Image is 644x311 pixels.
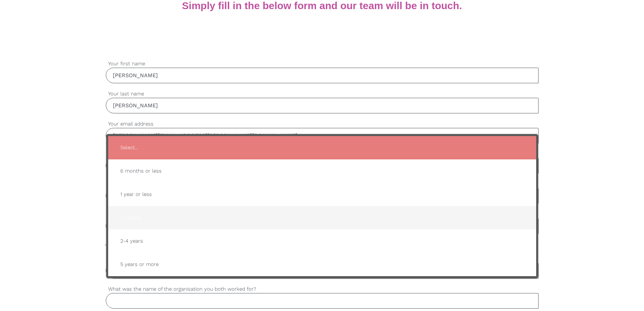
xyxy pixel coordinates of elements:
label: Your last name [106,90,539,98]
label: How long did they work for you [106,255,539,263]
span: 1-2 years [115,209,529,226]
span: 2-4 years [115,233,529,249]
label: Name of person you are giving a reference for [106,180,539,188]
span: Please confirm that the person you are giving a reference for is not a relative [106,241,314,248]
label: What was the name of the organisation you both worked for? [106,285,539,293]
label: Your first name [106,60,539,68]
span: 5 years or more [115,256,529,273]
span: Select... [115,139,529,156]
label: Your email address [106,120,539,128]
span: 6 months or less [115,163,529,179]
label: Mobile phone number [106,150,539,158]
span: 1 year or less [115,186,529,203]
label: How do you know the person you are giving a reference for? [106,210,539,218]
